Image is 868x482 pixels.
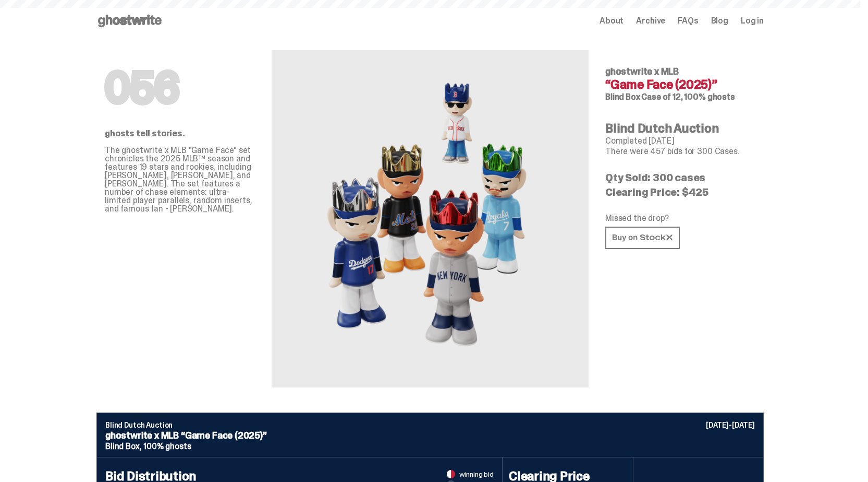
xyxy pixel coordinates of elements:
p: ghosts tell stories. [105,130,255,138]
a: Blog [711,17,728,25]
a: Log in [741,17,764,25]
p: [DATE]-[DATE] [706,421,755,429]
span: winning bid [459,471,494,478]
p: Qty Sold: 300 cases [605,172,755,183]
p: ghostwrite x MLB “Game Face (2025)” [105,431,755,440]
h4: “Game Face (2025)” [605,78,755,91]
h4: Blind Dutch Auction [605,122,755,135]
h1: 056 [105,67,255,109]
img: MLB&ldquo;Game Face (2025)&rdquo; [315,75,545,362]
p: Completed [DATE] [605,137,755,145]
p: Clearing Price: $425 [605,187,755,197]
a: About [600,17,624,25]
p: Missed the drop? [605,214,755,222]
span: Blind Box [605,91,640,102]
p: Blind Dutch Auction [105,421,755,429]
span: ghostwrite x MLB [605,65,679,78]
span: Case of 12, 100% ghosts [641,91,735,102]
a: FAQs [678,17,698,25]
p: There were 457 bids for 300 Cases. [605,147,755,156]
span: Blind Box, [105,441,141,452]
span: 100% ghosts [143,441,191,452]
p: The ghostwrite x MLB "Game Face" set chronicles the 2025 MLB™ season and features 19 stars and ro... [105,146,255,213]
a: Archive [636,17,665,25]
